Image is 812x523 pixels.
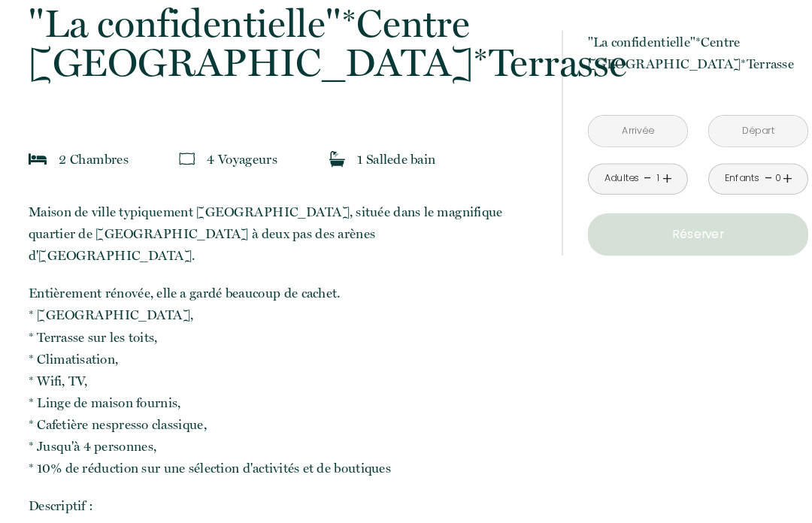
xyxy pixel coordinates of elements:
span: s [122,146,127,161]
a: - [623,161,632,184]
p: 1 Salle de bain [347,143,423,164]
p: 2 Chambre [60,143,127,164]
div: 0 [749,165,756,180]
a: - [739,161,747,184]
p: Réserver [574,217,776,235]
a: + [641,161,650,184]
p: Entièrement rénovée, elle a gardé beaucoup de cachet. * [GEOGRAPHIC_DATA], * Terrasse sur les toi... [31,272,524,461]
div: Adultes [585,165,619,180]
input: Départ [686,112,780,141]
p: ​Descriptif : [31,476,524,497]
p: "La confidentielle"*Centre [GEOGRAPHIC_DATA]*Terrasse [31,5,524,80]
p: Maison de ville typiquement [GEOGRAPHIC_DATA], située dans le magnifique quartier de [GEOGRAPHIC_... [31,194,524,257]
p: 4 Voyageur [203,143,271,164]
div: 1 [632,165,640,180]
a: + [756,161,765,184]
div: Enfants [701,165,735,180]
button: Réserver [569,206,781,246]
input: Arrivée [570,112,665,141]
img: guests [176,146,191,161]
p: "La confidentielle"*Centre [GEOGRAPHIC_DATA]*Terrasse [569,30,781,72]
span: s [265,146,271,161]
